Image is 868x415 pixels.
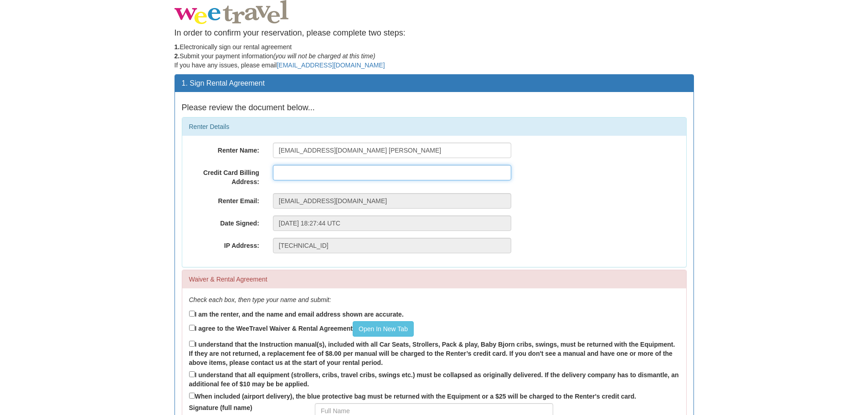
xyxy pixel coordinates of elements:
a: Open In New Tab [353,321,414,337]
input: I understand that all equipment (strollers, cribs, travel cribs, swings etc.) must be collapsed a... [189,371,195,377]
label: I understand that the Instruction manual(s), included with all Car Seats, Strollers, Pack & play,... [189,339,679,367]
input: I am the renter, and the name and email address shown are accurate. [189,311,195,317]
h4: In order to confirm your reservation, please complete two steps: [175,29,694,38]
strong: 1. [175,43,180,51]
strong: 2. [175,52,180,60]
div: Renter Details [182,118,686,136]
div: Waiver & Rental Agreement [182,270,686,288]
em: (you will not be charged at this time) [273,52,375,60]
label: I agree to the WeeTravel Waiver & Rental Agreement [189,321,414,337]
label: Date Signed: [182,215,266,228]
input: I agree to the WeeTravel Waiver & Rental AgreementOpen In New Tab [189,325,195,331]
label: When included (airport delivery), the blue protective bag must be returned with the Equipment or ... [189,391,637,401]
label: Renter Name: [182,143,266,155]
label: I am the renter, and the name and email address shown are accurate. [189,309,404,319]
h3: 1. Sign Rental Agreement [182,79,687,87]
label: Renter Email: [182,193,266,205]
a: [EMAIL_ADDRESS][DOMAIN_NAME] [277,61,385,69]
input: When included (airport delivery), the blue protective bag must be returned with the Equipment or ... [189,393,195,399]
h4: Please review the document below... [182,103,687,113]
label: Signature (full name) [182,403,308,412]
label: I understand that all equipment (strollers, cribs, travel cribs, swings etc.) must be collapsed a... [189,369,679,389]
label: Credit Card Billing Address: [182,165,266,186]
p: Electronically sign our rental agreement Submit your payment information If you have any issues, ... [175,42,694,70]
label: IP Address: [182,238,266,250]
input: I understand that the Instruction manual(s), included with all Car Seats, Strollers, Pack & play,... [189,341,195,347]
em: Check each box, then type your name and submit: [189,296,331,303]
